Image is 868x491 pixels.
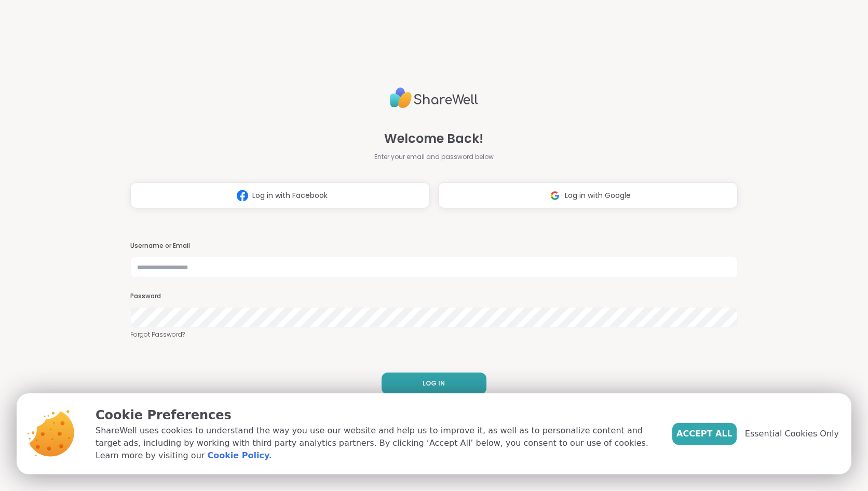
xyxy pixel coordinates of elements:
[233,186,252,205] img: ShareWell Logomark
[96,424,656,462] p: ShareWell uses cookies to understand the way you use our website and help us to improve it, as we...
[676,428,733,440] span: Accept All
[545,186,565,205] img: ShareWell Logomark
[423,379,445,388] span: LOG IN
[374,152,494,162] span: Enter your email and password below
[438,182,738,208] button: Log in with Google
[96,406,656,424] p: Cookie Preferences
[565,190,631,201] span: Log in with Google
[252,190,328,201] span: Log in with Facebook
[672,423,737,445] button: Accept All
[130,330,738,339] a: Forgot Password?
[384,129,483,148] span: Welcome Back!
[390,83,478,113] img: ShareWell Logo
[130,242,738,250] h3: Username or Email
[207,449,272,462] a: Cookie Policy.
[130,292,738,301] h3: Password
[745,428,839,440] span: Essential Cookies Only
[130,182,430,208] button: Log in with Facebook
[382,373,486,394] button: LOG IN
